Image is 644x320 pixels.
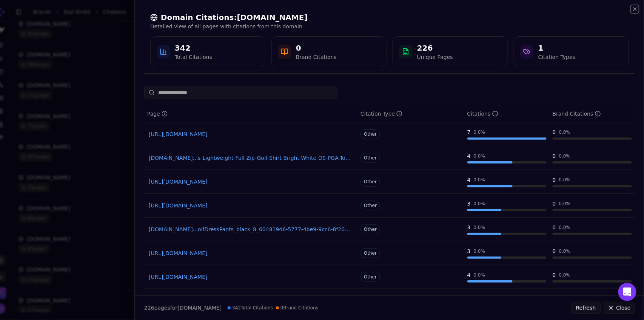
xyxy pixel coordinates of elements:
[361,272,380,282] span: Other
[474,224,485,230] div: 0.0 %
[361,110,402,117] div: Citation Type
[571,302,601,314] button: Refresh
[467,110,498,117] div: Citations
[276,305,318,311] span: 0 Brand Citations
[361,129,380,139] span: Other
[559,129,571,135] div: 0.0 %
[361,153,380,163] span: Other
[150,23,629,30] p: Detailed view of all pages with citations from this domain
[559,201,571,207] div: 0.0 %
[150,12,629,23] h2: Domain Citations: [DOMAIN_NAME]
[175,53,212,61] div: Total Citations
[228,305,273,311] span: 342 Total Citations
[361,177,380,187] span: Other
[144,305,154,311] span: 226
[604,302,635,314] button: Close
[147,110,168,117] div: Page
[417,53,453,61] div: Unique Pages
[361,224,380,234] span: Other
[467,247,471,255] div: 3
[553,224,556,231] div: 0
[559,224,571,230] div: 0.0 %
[361,248,380,258] span: Other
[175,43,212,53] div: 342
[149,202,353,209] a: [URL][DOMAIN_NAME]
[559,272,571,278] div: 0.0 %
[149,249,353,257] a: [URL][DOMAIN_NAME]
[357,105,464,122] th: citationTypes
[474,153,485,159] div: 0.0 %
[474,272,485,278] div: 0.0 %
[553,176,556,184] div: 0
[149,154,353,162] a: [DOMAIN_NAME]...s-Lightweight-Full-Zip-Golf-Shirt-Bright-White-DS-PGA-Tour.jpg
[296,43,337,53] div: 0
[417,43,453,53] div: 226
[553,110,601,117] div: Brand Citations
[553,152,556,160] div: 0
[553,247,556,255] div: 0
[538,43,575,53] div: 1
[464,105,550,122] th: totalCitationCount
[144,105,357,122] th: page
[559,177,571,183] div: 0.0 %
[296,53,337,61] div: Brand Citations
[144,304,222,312] p: page s for
[467,152,471,160] div: 4
[467,271,471,279] div: 4
[467,176,471,184] div: 4
[559,248,571,254] div: 0.0 %
[149,130,353,138] a: [URL][DOMAIN_NAME]
[538,53,575,61] div: Citation Types
[467,200,471,207] div: 3
[467,128,471,136] div: 7
[553,200,556,207] div: 0
[467,224,471,231] div: 3
[149,226,353,233] a: [DOMAIN_NAME]...olfDressPants_black_8_604819d6-5777-4be9-9cc6-8f201bd61f0e.jpg
[550,105,635,122] th: brandCitationCount
[149,178,353,186] a: [URL][DOMAIN_NAME]
[361,201,380,210] span: Other
[474,177,485,183] div: 0.0 %
[149,273,353,281] a: [URL][DOMAIN_NAME]
[177,305,222,311] span: [DOMAIN_NAME]
[559,153,571,159] div: 0.0 %
[474,201,485,207] div: 0.0 %
[553,128,556,136] div: 0
[474,129,485,135] div: 0.0 %
[553,271,556,279] div: 0
[474,248,485,254] div: 0.0 %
